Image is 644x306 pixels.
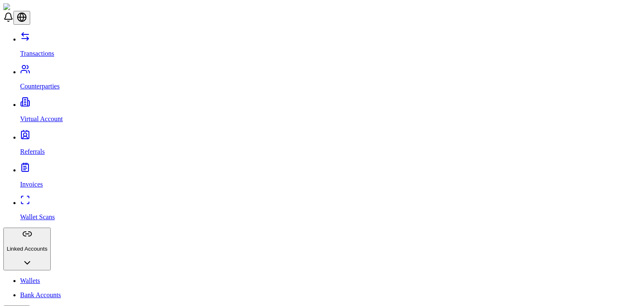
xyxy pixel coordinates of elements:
[20,50,641,57] p: Transactions
[20,36,641,57] a: Transactions
[20,68,641,90] a: Counterparties
[3,3,53,11] img: ShieldPay Logo
[20,199,641,221] a: Wallet Scans
[20,101,641,123] a: Virtual Account
[20,291,641,299] a: Bank Accounts
[20,181,641,188] p: Invoices
[20,213,641,221] p: Wallet Scans
[20,166,641,188] a: Invoices
[20,115,641,123] p: Virtual Account
[20,277,641,285] a: Wallets
[7,246,47,252] p: Linked Accounts
[20,148,641,156] p: Referrals
[20,83,641,90] p: Counterparties
[20,134,641,156] a: Referrals
[3,228,51,270] button: Linked Accounts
